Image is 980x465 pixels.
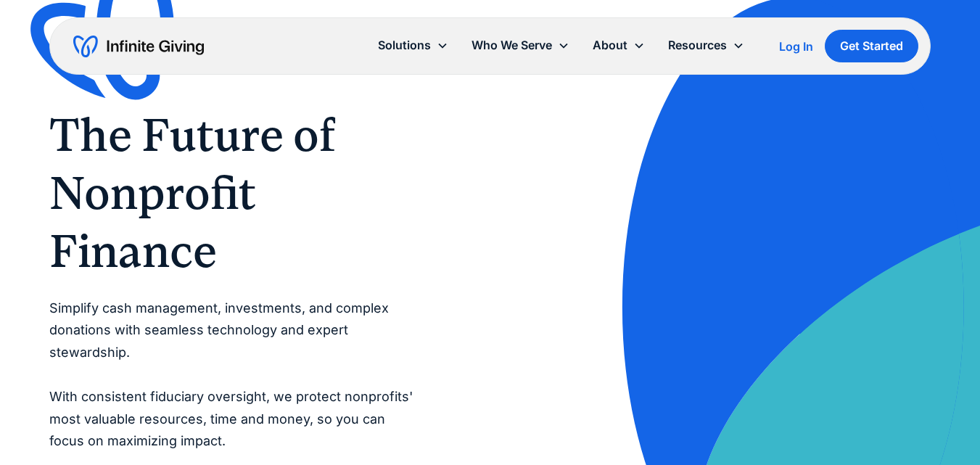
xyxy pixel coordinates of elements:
div: Solutions [366,30,460,61]
a: Get Started [825,30,918,62]
p: Simplify cash management, investments, and complex donations with seamless technology and expert ... [49,297,416,453]
h1: The Future of Nonprofit Finance [49,106,416,280]
div: Log In [779,41,813,52]
div: Who We Serve [472,36,552,55]
a: Log In [779,38,813,55]
div: Solutions [378,36,431,55]
a: home [73,35,204,58]
div: Resources [656,30,756,61]
div: Who We Serve [460,30,581,61]
div: Resources [668,36,727,55]
div: About [593,36,627,55]
div: About [581,30,656,61]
